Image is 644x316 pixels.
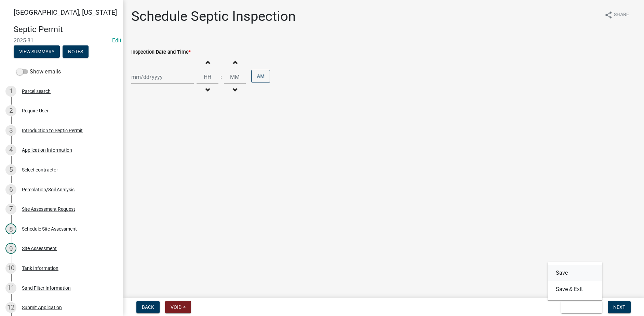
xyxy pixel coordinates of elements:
[5,125,16,136] div: 3
[14,45,60,58] button: View Summary
[548,265,602,281] button: Save
[131,50,191,55] label: Inspection Date and Time
[22,167,58,172] div: Select contractor
[142,304,154,310] span: Back
[136,301,160,313] button: Back
[5,164,16,175] div: 5
[22,148,72,152] div: Application Information
[16,68,61,76] label: Show emails
[22,128,83,133] div: Introduction to Septic Permit
[22,305,62,310] div: Submit Application
[599,8,634,22] button: shareShare
[5,204,16,215] div: 7
[5,243,16,254] div: 9
[5,263,16,274] div: 10
[224,70,246,84] input: Minutes
[22,246,57,251] div: Site Assessment
[63,49,89,55] wm-modal-confirm: Notes
[22,89,51,94] div: Parcel search
[112,37,121,44] a: Edit
[5,223,16,234] div: 8
[14,49,60,55] wm-modal-confirm: Summary
[5,86,16,97] div: 1
[548,281,602,298] button: Save & Exit
[22,207,75,211] div: Site Assessment Request
[197,70,218,84] input: Hours
[548,262,602,300] div: Save & Exit
[614,11,629,19] span: Share
[112,37,121,44] wm-modal-confirm: Edit Application Number
[14,25,118,35] h4: Septic Permit
[22,108,49,113] div: Require User
[5,302,16,313] div: 12
[5,184,16,195] div: 6
[613,304,625,310] span: Next
[171,304,182,310] span: Void
[218,73,224,81] div: :
[22,266,58,271] div: Tank Information
[566,304,593,310] span: Save & Exit
[5,105,16,116] div: 2
[14,8,117,16] span: [GEOGRAPHIC_DATA], [US_STATE]
[14,37,109,44] span: 2025-81
[22,226,77,231] div: Schedule Site Assessment
[22,286,71,290] div: Sand Filter Information
[5,283,16,293] div: 11
[165,301,191,313] button: Void
[5,145,16,155] div: 4
[63,45,89,58] button: Notes
[131,70,194,84] input: mm/dd/yyyy
[251,70,270,83] button: AM
[131,8,296,25] h1: Schedule Septic Inspection
[22,187,75,192] div: Percolation/Soil Analysis
[561,301,602,313] button: Save & Exit
[604,11,613,19] i: share
[608,301,631,313] button: Next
